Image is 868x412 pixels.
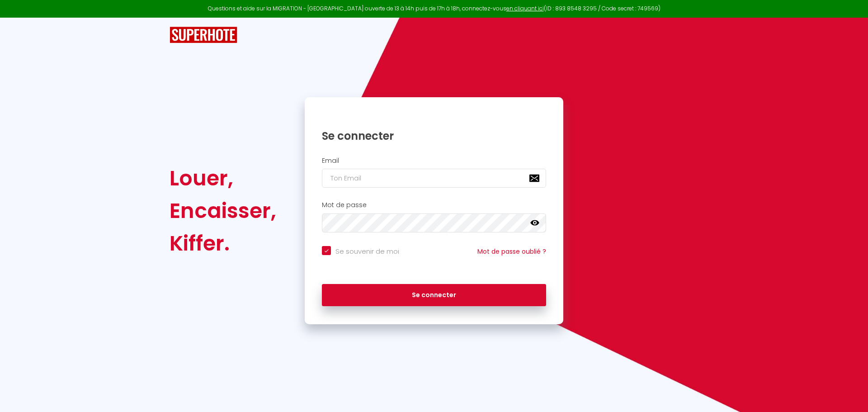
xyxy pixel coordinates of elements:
div: Louer, [170,162,276,194]
h2: Email [322,157,546,165]
div: Encaisser, [170,194,276,227]
h1: Se connecter [322,129,546,143]
div: Kiffer. [170,227,276,260]
a: Mot de passe oublié ? [477,247,546,256]
img: SuperHote logo [170,27,237,43]
iframe: LiveChat chat widget [830,374,868,412]
a: en cliquant ici [506,5,544,12]
input: Ton Email [322,169,546,188]
h2: Mot de passe [322,201,546,209]
button: Se connecter [322,284,546,307]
